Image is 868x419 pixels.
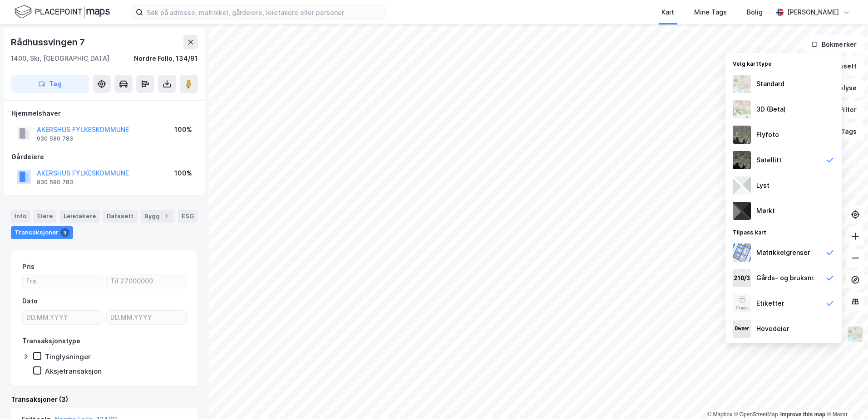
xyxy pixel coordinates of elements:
[22,296,38,307] div: Dato
[162,212,171,221] div: 1
[11,226,73,239] div: Transaksjoner
[141,210,174,223] div: Bygg
[11,151,197,162] div: Gårdeiere
[174,124,192,135] div: 100%
[107,311,186,324] input: DD.MM.YYYY
[60,210,99,223] div: Leietakere
[107,274,186,288] input: Til 27000000
[725,55,842,71] div: Velg karttype
[11,53,109,64] div: 1400, Ski, [GEOGRAPHIC_DATA]
[11,35,87,49] div: Rådhussvingen 7
[11,108,197,119] div: Hjemmelshaver
[733,126,751,144] img: Z
[756,247,810,258] div: Matrikkelgrenser
[733,244,751,262] img: cadastreBorders.cfe08de4b5ddd52a10de.jpeg
[756,155,782,166] div: Satellitt
[756,205,775,216] div: Mørkt
[45,352,91,361] div: Tinglysninger
[787,7,839,18] div: [PERSON_NAME]
[733,100,751,118] img: Z
[34,210,56,223] div: Eiere
[823,375,868,419] iframe: Chat Widget
[756,323,789,334] div: Hovedeier
[747,7,763,18] div: Bolig
[733,269,751,287] img: cadastreKeys.547ab17ec502f5a4ef2b.jpeg
[134,53,198,64] div: Nordre Follo, 134/91
[780,411,825,418] a: Improve this map
[174,168,192,179] div: 100%
[694,7,727,18] div: Mine Tags
[11,394,198,405] div: Transaksjoner (3)
[60,228,69,237] div: 3
[725,224,842,240] div: Tilpass kart
[734,411,778,418] a: OpenStreetMap
[733,202,751,220] img: nCdM7BzjoCAAAAAElFTkSuQmCC
[733,75,751,93] img: Z
[756,129,779,140] div: Flyfoto
[822,122,864,141] button: Tags
[756,180,769,191] div: Lyst
[803,35,864,54] button: Bokmerker
[11,75,89,93] button: Tag
[847,326,864,343] img: Z
[37,179,73,186] div: 930 580 783
[22,336,80,346] div: Transaksjonstype
[821,101,864,119] button: Filter
[45,367,102,375] div: Aksjetransaksjon
[178,210,197,223] div: ESG
[733,176,751,195] img: luj3wr1y2y3+OchiMxRmMxRlscgabnMEmZ7DJGWxyBpucwSZnsMkZbHIGm5zBJmewyRlscgabnMEmZ7DJGWxyBpucwSZnsMkZ...
[103,210,137,223] div: Datasett
[23,311,102,324] input: DD.MM.YYYY
[11,210,30,223] div: Info
[733,320,751,338] img: majorOwner.b5e170eddb5c04bfeeff.jpeg
[143,5,385,19] input: Søk på adresse, matrikkel, gårdeiere, leietakere eller personer
[733,151,751,169] img: 9k=
[15,4,110,20] img: logo.f888ab2527a4732fd821a326f86c7f29.svg
[733,294,751,312] img: Z
[756,78,784,89] div: Standard
[756,298,784,309] div: Etiketter
[756,273,815,283] div: Gårds- og bruksnr.
[823,375,868,419] div: Kontrollprogram for chat
[22,261,35,272] div: Pris
[23,274,102,288] input: Fra
[661,7,674,18] div: Kart
[756,104,786,115] div: 3D (Beta)
[37,135,73,142] div: 930 580 783
[707,411,732,418] a: Mapbox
